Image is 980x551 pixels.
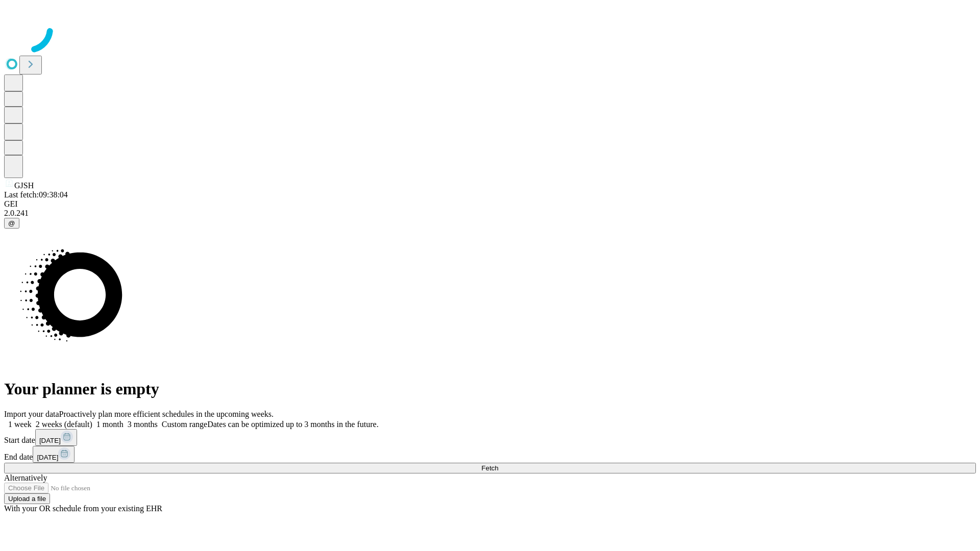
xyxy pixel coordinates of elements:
[4,190,68,199] span: Last fetch: 09:38:04
[4,380,976,398] h1: Your planner is empty
[59,410,274,418] span: Proactively plan more efficient schedules in the upcoming weeks.
[8,420,32,429] span: 1 week
[4,218,19,229] button: @
[4,504,162,513] span: With your OR schedule from your existing EHR
[4,463,976,473] button: Fetch
[4,209,976,218] div: 2.0.241
[4,473,47,482] span: Alternatively
[481,464,498,472] span: Fetch
[4,446,976,463] div: End date
[37,454,58,461] span: [DATE]
[4,493,50,504] button: Upload a file
[8,219,15,227] span: @
[14,181,34,190] span: GJSH
[4,429,976,446] div: Start date
[207,420,378,429] span: Dates can be optimized up to 3 months in the future.
[4,199,976,209] div: GEI
[33,446,75,463] button: [DATE]
[96,420,124,429] span: 1 month
[128,420,158,429] span: 3 months
[4,410,59,418] span: Import your data
[162,420,207,429] span: Custom range
[39,437,61,444] span: [DATE]
[36,420,92,429] span: 2 weeks (default)
[35,429,77,446] button: [DATE]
